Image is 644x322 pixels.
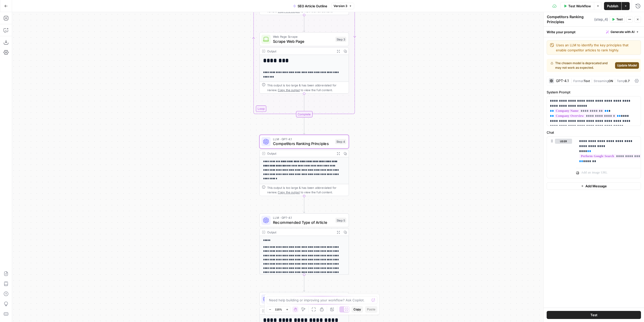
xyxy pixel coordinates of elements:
[573,79,584,83] span: Format
[547,182,641,190] button: Add Message
[267,83,346,92] div: This output is too large & has been abbreviated for review. to view the full content.
[273,141,333,147] span: Competitors Ranking Principles
[335,139,346,144] div: Step 4
[547,311,641,319] button: Test
[610,16,625,23] button: Test
[273,137,333,141] span: LLM · GPT-4.1
[298,4,327,9] span: SEO Article Outline
[609,79,613,83] span: ON
[273,34,333,39] span: Web Page Scrape
[303,275,305,292] g: Edge from step_5 to step_7
[259,111,349,117] div: Complete
[278,10,300,13] span: Copy the output
[594,17,608,22] span: ( step_4 )
[607,4,618,9] span: Publish
[335,37,346,42] div: Step 3
[604,2,621,10] button: Publish
[267,230,333,234] div: Output
[616,17,623,22] span: Test
[613,78,617,83] span: |
[303,15,305,32] g: Edge from step_2 to step_3
[273,220,333,225] span: Recommended Type of Article
[303,196,305,213] g: Edge from step_4 to step_5
[547,90,641,95] label: System Prompt
[617,63,637,68] span: Update Model
[290,2,330,10] button: SEO Article Outline
[267,4,346,14] div: This output is too large & has been abbreviated for review. to view the full content.
[367,307,375,312] span: Paste
[547,130,641,135] label: Chat
[615,62,639,69] button: Update Model
[334,4,347,8] span: Version 3
[604,29,641,35] button: Generate with AI
[547,14,593,24] textarea: Competitors Ranking Principles
[571,78,573,83] span: |
[590,312,597,317] span: Test
[590,78,594,83] span: |
[555,139,572,144] button: user
[585,184,607,189] span: Add Message
[267,185,346,195] div: This output is too large & has been abbreviated for review. to view the full content.
[547,137,572,178] div: user
[353,307,361,312] span: Copy
[303,117,305,134] g: Edge from step_2-iteration-end to step_4
[560,2,594,10] button: Test Workflow
[278,88,300,92] span: Copy the output
[267,49,333,53] div: Output
[278,191,300,194] span: Copy the output
[584,79,590,83] span: Text
[551,61,613,70] div: The chosen model is deprecated and may not work as expected.
[617,79,625,83] span: Temp
[556,79,569,83] div: GPT-4.1
[296,111,312,117] div: Complete
[275,307,282,311] span: 115%
[351,306,363,313] button: Copy
[273,39,333,44] span: Scrape Web Page
[331,3,354,9] button: Version 3
[544,27,644,37] div: Write your prompt
[273,216,333,220] span: LLM · GPT-4.1
[365,306,377,313] button: Paste
[611,30,634,34] span: Generate with AI
[625,79,630,83] span: 0.7
[335,218,346,223] div: Step 5
[267,151,333,156] div: Output
[568,4,591,9] span: Test Workflow
[594,79,609,83] span: Streaming
[556,43,638,53] textarea: Uses an LLM to identify the key principles that enable competitor articles to rank highly.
